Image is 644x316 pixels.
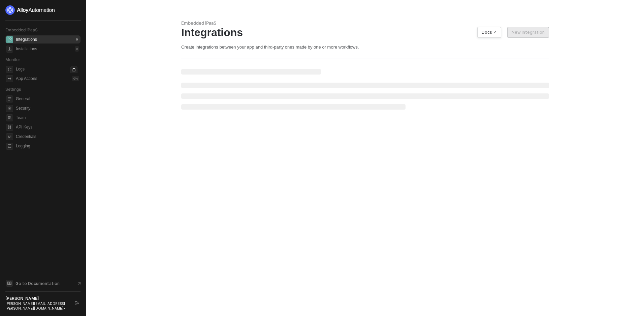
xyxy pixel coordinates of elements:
[70,66,77,74] span: icon-loader
[75,301,79,305] span: logout
[76,280,83,287] span: document-arrow
[5,301,69,311] div: [PERSON_NAME][EMAIL_ADDRESS][PERSON_NAME][DOMAIN_NAME] •
[75,37,79,42] div: 0
[16,133,79,141] span: Credentials
[5,5,80,15] a: logo
[16,76,37,82] div: App Actions
[16,46,37,52] div: Installations
[15,281,60,286] span: Go to Documentation
[6,46,13,53] span: installations
[16,37,37,42] div: Integrations
[6,66,13,73] span: icon-logs
[6,280,13,287] span: documentation
[5,27,38,32] span: Embedded iPaaS
[6,36,13,43] span: integrations
[6,105,13,112] span: security
[72,76,79,81] div: 0 %
[507,27,549,38] button: New Integration
[6,114,13,121] span: team
[6,133,13,140] span: credentials
[6,75,13,82] span: icon-app-actions
[16,114,79,122] span: Team
[181,44,549,50] div: Create integrations between your app and third-party ones made by one or more workflows.
[6,95,13,103] span: general
[16,95,79,103] span: General
[5,57,20,62] span: Monitor
[5,296,69,301] div: [PERSON_NAME]
[181,20,549,26] div: Embedded iPaaS
[477,27,501,38] button: Docs ↗
[181,26,549,39] div: Integrations
[16,142,79,150] span: Logging
[75,46,79,52] div: 0
[482,30,497,35] div: Docs ↗
[16,66,25,72] div: Logs
[5,87,21,92] span: Settings
[5,5,55,15] img: logo
[16,104,79,112] span: Security
[5,279,81,287] a: Knowledge Base
[6,124,13,131] span: api-key
[16,123,79,131] span: API Keys
[6,143,13,150] span: logging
